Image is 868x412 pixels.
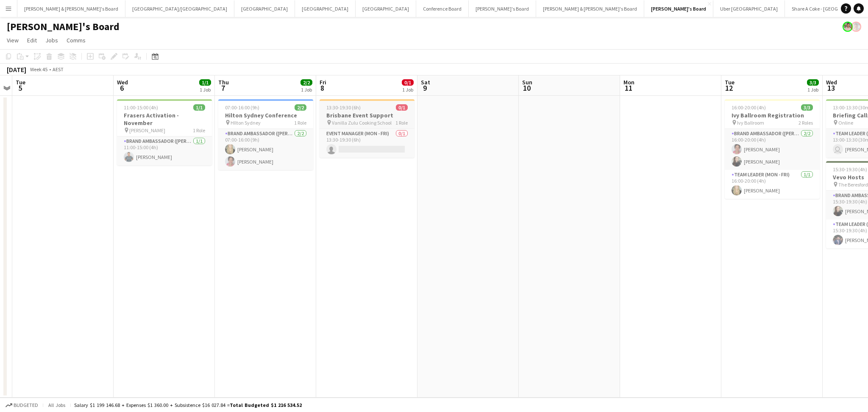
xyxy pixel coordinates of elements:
span: Budgeted [14,402,38,408]
span: All jobs [47,402,67,408]
button: [PERSON_NAME] & [PERSON_NAME]'s Board [17,0,125,17]
button: Conference Board [416,0,469,17]
app-user-avatar: Victoria Hunt [851,22,861,32]
button: [PERSON_NAME]'s Board [644,0,713,17]
button: [GEOGRAPHIC_DATA] [295,0,356,17]
span: Total Budgeted $1 216 534.52 [230,402,302,408]
button: [PERSON_NAME]'s Board [469,0,536,17]
button: Budgeted [4,401,39,410]
button: Uber [GEOGRAPHIC_DATA] [713,0,785,17]
button: [GEOGRAPHIC_DATA]/[GEOGRAPHIC_DATA] [125,0,234,17]
button: [GEOGRAPHIC_DATA] [234,0,295,17]
button: [PERSON_NAME] & [PERSON_NAME]'s Board [536,0,644,17]
button: [GEOGRAPHIC_DATA] [356,0,416,17]
app-user-avatar: Arrence Torres [843,22,853,32]
div: Salary $1 199 146.68 + Expenses $1 360.00 + Subsistence $16 027.84 = [74,402,302,408]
